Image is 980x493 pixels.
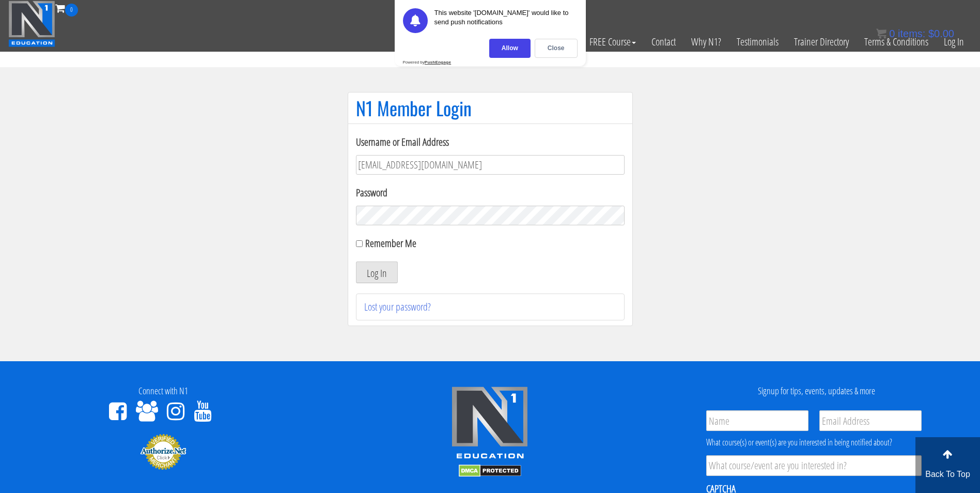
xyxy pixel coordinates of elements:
[683,17,729,67] a: Why N1?
[706,436,922,449] div: What course(s) or event(s) are you interested in being notified about?
[434,8,578,33] div: This website '[DOMAIN_NAME]' would like to send push notifications
[65,4,78,17] span: 0
[936,17,972,67] a: Log In
[644,17,683,67] a: Contact
[425,60,451,65] strong: PushEngage
[8,386,319,396] h4: Connect with N1
[661,386,972,396] h4: Signup for tips, events, updates & more
[706,410,808,431] input: Name
[928,28,954,39] bdi: 0.00
[356,185,625,201] label: Password
[403,60,452,65] div: Powered by
[459,465,521,477] img: DMCA.com Protection Status
[356,261,398,283] button: Log In
[729,17,786,67] a: Testimonials
[889,28,895,39] span: 0
[582,17,644,67] a: FREE Course
[876,28,886,39] img: icon11.png
[535,39,578,58] div: Close
[857,17,936,67] a: Terms & Conditions
[876,28,954,39] a: 0 items: $0.00
[365,236,416,250] label: Remember Me
[819,410,922,431] input: Email Address
[364,300,431,314] a: Lost your password?
[8,1,55,47] img: n1-education
[489,39,531,58] div: Allow
[451,386,528,463] img: n1-edu-logo
[928,28,934,39] span: $
[55,1,78,15] a: 0
[356,98,625,118] h1: N1 Member Login
[706,455,922,476] input: What course/event are you interested in?
[898,28,925,39] span: items:
[140,433,186,470] img: Authorize.Net Merchant - Click to Verify
[786,17,857,67] a: Trainer Directory
[356,134,625,150] label: Username or Email Address
[915,468,980,481] p: Back To Top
